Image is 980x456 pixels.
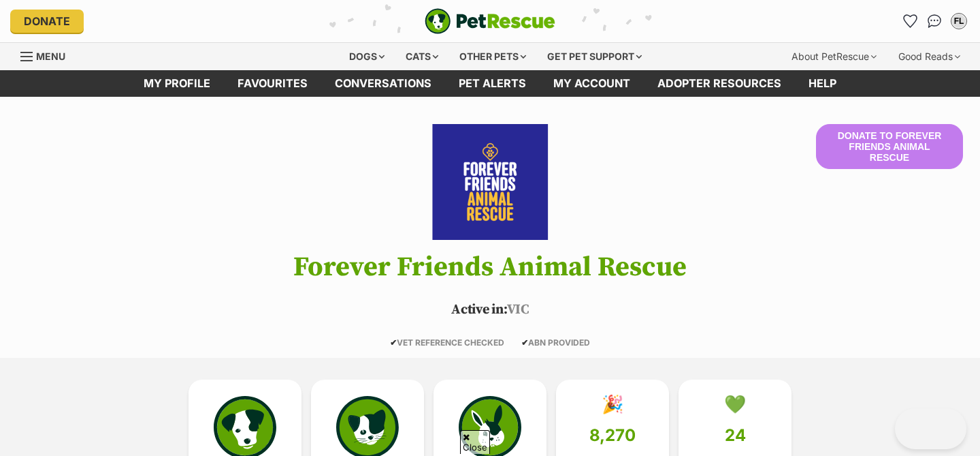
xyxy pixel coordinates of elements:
a: PetRescue [425,8,555,34]
a: Favourites [899,10,921,32]
a: Conversations [924,10,945,32]
div: FL [952,14,966,28]
div: Good Reads [889,43,970,70]
a: Donate [10,10,84,33]
a: Menu [20,43,75,67]
a: My account [540,70,644,97]
button: Donate to Forever Friends Animal Rescue [816,124,963,169]
span: 24 [725,426,746,445]
div: About PetRescue [782,43,886,70]
div: Other pets [450,43,536,70]
iframe: Help Scout Beacon - Open [895,408,966,449]
a: Favourites [224,70,321,97]
icon: ✔ [390,337,397,348]
span: ABN PROVIDED [521,337,590,348]
div: Dogs [340,43,394,70]
span: VET REFERENCE CHECKED [390,337,504,348]
div: Get pet support [538,43,651,70]
img: Forever Friends Animal Rescue [412,124,568,240]
a: Pet alerts [445,70,540,97]
img: chat-41dd97257d64d25036548639549fe6c8038ab92f7586957e7f3b1b290dea8141.svg [928,14,942,28]
button: My account [948,10,970,32]
span: Active in: [451,301,506,318]
div: Cats [396,43,448,70]
span: Close [460,430,490,454]
a: conversations [321,70,445,97]
div: 💚 [724,394,746,414]
icon: ✔ [521,337,528,348]
span: Menu [36,50,65,62]
a: Adopter resources [644,70,795,97]
span: 8,270 [589,426,636,445]
img: logo-e224e6f780fb5917bec1dbf3a21bbac754714ae5b6737aabdf751b685950b380.svg [425,8,555,34]
ul: Account quick links [899,10,970,32]
div: 🎉 [602,394,623,414]
a: Help [795,70,850,97]
a: My profile [130,70,224,97]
